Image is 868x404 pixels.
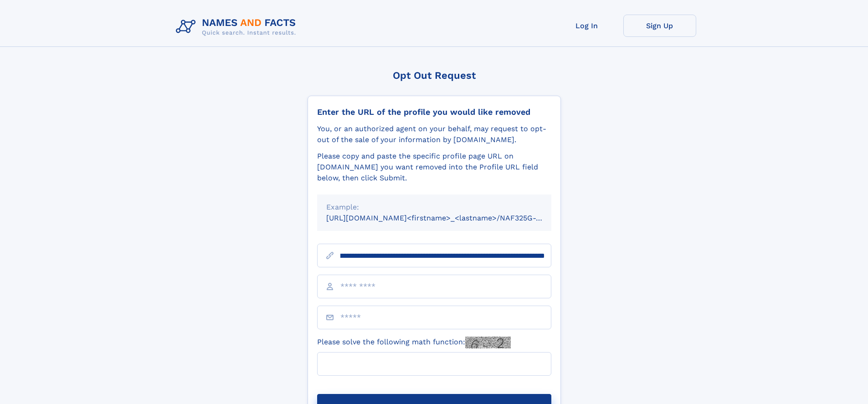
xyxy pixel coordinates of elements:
[550,15,623,37] a: Log In
[326,202,542,213] div: Example:
[308,70,561,81] div: Opt Out Request
[317,107,551,117] div: Enter the URL of the profile you would like removed
[317,151,551,184] div: Please copy and paste the specific profile page URL on [DOMAIN_NAME] you want removed into the Pr...
[317,337,511,348] label: Please solve the following math function:
[172,15,303,39] img: Logo Names and Facts
[326,214,569,222] small: [URL][DOMAIN_NAME]<firstname>_<lastname>/NAF325G-xxxxxxxx
[623,15,696,37] a: Sign Up
[317,123,551,145] div: You, or an authorized agent on your behalf, may request to opt-out of the sale of your informatio...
